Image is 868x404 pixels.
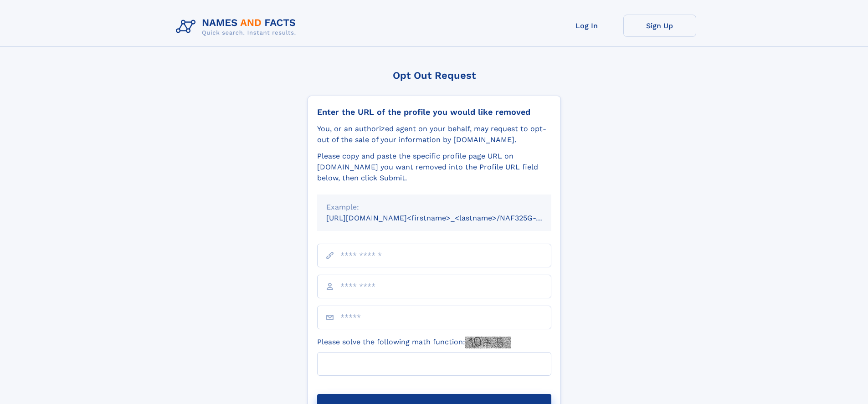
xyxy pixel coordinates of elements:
[317,151,551,184] div: Please copy and paste the specific profile page URL on [DOMAIN_NAME] you want removed into the Pr...
[317,337,511,348] label: Please solve the following math function:
[308,70,561,81] div: Opt Out Request
[326,202,542,213] div: Example:
[317,123,551,145] div: You, or an authorized agent on your behalf, may request to opt-out of the sale of your informatio...
[326,214,569,222] small: [URL][DOMAIN_NAME]<firstname>_<lastname>/NAF325G-xxxxxxxx
[317,107,551,117] div: Enter the URL of the profile you would like removed
[550,15,623,37] a: Log In
[172,15,303,39] img: Logo Names and Facts
[623,15,696,37] a: Sign Up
